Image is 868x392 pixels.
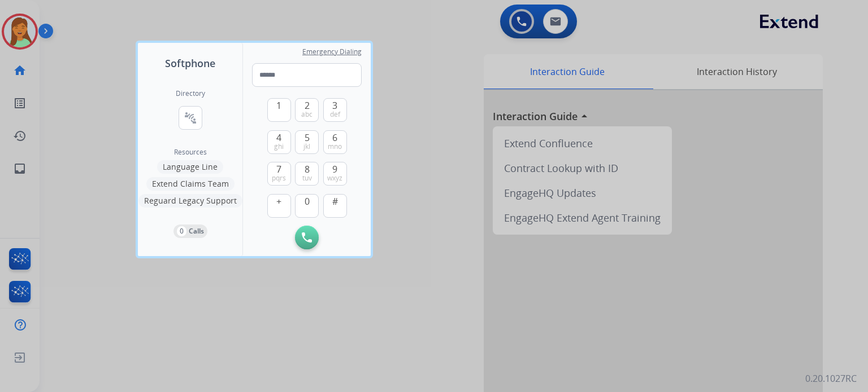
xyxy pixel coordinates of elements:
button: 8tuv [295,162,319,186]
button: Extend Claims Team [146,177,235,191]
button: 6mno [323,130,347,154]
span: 2 [305,99,310,112]
img: call-button [302,232,312,243]
p: 0 [177,226,186,236]
span: Softphone [165,55,215,71]
span: ghi [274,142,284,151]
p: 0.20.1027RC [805,372,857,385]
button: # [323,194,347,218]
button: 9wxyz [323,162,347,186]
h2: Directory [176,89,205,98]
span: + [276,195,281,208]
mat-icon: connect_without_contact [184,111,197,125]
span: Emergency Dialing [302,47,362,56]
span: def [330,110,340,119]
button: Reguard Legacy Support [138,194,242,208]
button: 2abc [295,98,319,122]
span: 3 [332,99,337,112]
span: Resources [174,148,207,157]
span: 0 [305,195,310,208]
span: 7 [276,162,281,176]
span: 5 [305,131,310,144]
button: 5jkl [295,130,319,154]
button: + [267,194,291,218]
span: 4 [276,131,281,144]
span: abc [301,110,313,119]
span: mno [328,142,342,151]
button: 3def [323,98,347,122]
span: 6 [332,131,337,144]
button: 0Calls [173,224,207,238]
span: pqrs [272,174,286,183]
span: jkl [303,142,310,151]
span: # [332,195,338,208]
button: 1 [267,98,291,122]
button: 0 [295,194,319,218]
button: Language Line [157,160,223,174]
button: 4ghi [267,130,291,154]
span: tuv [302,174,312,183]
span: wxyz [327,174,342,183]
span: 8 [305,162,310,176]
span: 9 [332,162,337,176]
p: Calls [189,226,204,236]
button: 7pqrs [267,162,291,186]
span: 1 [276,99,281,112]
